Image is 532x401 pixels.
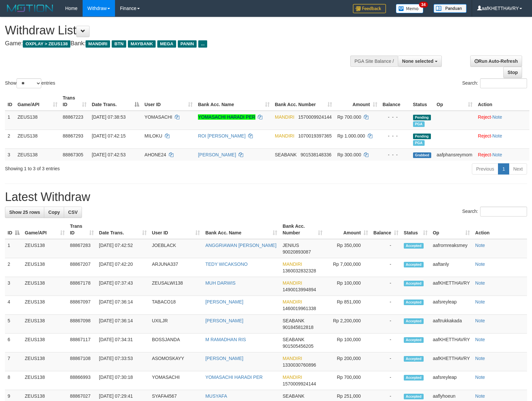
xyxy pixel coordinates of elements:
select: Showentries [17,78,41,88]
a: [PERSON_NAME] [198,152,236,157]
span: None selected [402,59,434,64]
span: Copy 90020893087 to clipboard [283,249,311,255]
td: 3 [5,148,15,161]
span: CSV [68,210,78,215]
td: 88867108 [67,352,96,371]
th: Balance [380,92,410,111]
span: MANDIRI [283,356,302,361]
td: Rp 100,000 [325,277,371,296]
span: Accepted [404,356,424,362]
div: Showing 1 to 3 of 3 entries [5,163,217,172]
a: Note [492,114,502,120]
span: Copy 1330030760896 to clipboard [283,362,316,368]
span: Rp 700.000 [337,114,361,120]
span: Copy 1070019397365 to clipboard [298,133,332,139]
a: ROI [PERSON_NAME] [198,133,246,139]
td: · [475,130,529,148]
span: MANDIRI [275,133,294,139]
a: ANGGRIAWAN [PERSON_NAME] [205,243,276,248]
img: Feedback.jpg [353,4,386,13]
span: Copy 901845812818 to clipboard [283,325,313,330]
span: MAYBANK [128,40,156,48]
td: 88867207 [67,258,96,277]
td: 1 [5,111,15,130]
span: YOMASACHI [144,114,172,120]
span: Accepted [404,337,424,343]
td: ZEUS138 [22,371,67,390]
td: [DATE] 07:36:14 [96,296,149,315]
th: Action [475,92,529,111]
td: TABACO18 [149,296,203,315]
td: ZEUS138 [22,239,67,258]
a: Next [509,163,527,175]
button: None selected [398,56,442,67]
td: 2 [5,130,15,148]
td: [DATE] 07:42:52 [96,239,149,258]
a: YOMASACHI HARADI PER [205,375,262,380]
td: ZEUS138 [15,148,60,161]
td: [DATE] 07:42:20 [96,258,149,277]
td: 5 [5,315,22,334]
span: MANDIRI [275,114,294,120]
td: - [371,371,401,390]
span: MANDIRI [283,299,302,304]
td: Rp 851,000 [325,296,371,315]
span: Grabbed [413,152,432,158]
span: 88867293 [63,133,83,139]
span: MEGA [157,40,176,48]
th: Amount: activate to sort column ascending [335,92,380,111]
th: User ID: activate to sort column ascending [149,220,203,239]
span: Accepted [404,262,424,267]
div: - - - [383,133,408,139]
td: Rp 700,000 [325,371,371,390]
span: Pending [413,134,431,139]
th: Op: activate to sort column ascending [430,220,473,239]
a: MUSYAFA [205,393,227,399]
span: Copy 1490013994894 to clipboard [283,287,316,292]
a: [PERSON_NAME] [205,299,243,304]
span: MANDIRI [283,375,302,380]
th: Status: activate to sort column ascending [401,220,430,239]
td: ZEUS138 [22,277,67,296]
a: Reject [478,114,491,120]
td: UXILJR [149,315,203,334]
td: Rp 2,200,000 [325,315,371,334]
td: ZEUS138 [22,258,67,277]
td: - [371,239,401,258]
th: Date Trans.: activate to sort column ascending [96,220,149,239]
span: SEABANK [275,152,297,157]
span: Accepted [404,394,424,399]
span: Accepted [404,318,424,324]
th: Amount: activate to sort column ascending [325,220,371,239]
a: MUH DARWIS [205,280,236,286]
td: aaftrukkakada [430,315,473,334]
div: PGA Site Balance / [350,56,398,67]
span: AHONE24 [144,152,166,157]
td: aafKHETTHAVRY [430,352,473,371]
span: OXPLAY > ZEUS138 [23,40,70,48]
td: - [371,258,401,277]
span: Accepted [404,375,424,381]
input: Search: [480,78,527,88]
img: Button%20Memo.svg [396,4,424,13]
th: Game/API: activate to sort column ascending [15,92,60,111]
th: Bank Acc. Number: activate to sort column ascending [280,220,325,239]
td: Rp 200,000 [325,352,371,371]
td: Rp 7,000,000 [325,258,371,277]
span: Copy 901505456205 to clipboard [283,343,313,349]
th: Game/API: activate to sort column ascending [22,220,67,239]
td: aafsreyleap [430,296,473,315]
td: ASOMOSKAYY [149,352,203,371]
td: 1 [5,239,22,258]
span: Rp 300.000 [337,152,361,157]
td: 8 [5,371,22,390]
td: [DATE] 07:34:31 [96,334,149,352]
span: Copy 1460019961338 to clipboard [283,306,316,311]
td: [DATE] 07:33:53 [96,352,149,371]
span: MANDIRI [283,280,302,286]
span: Copy 1570009924144 to clipboard [283,381,316,386]
th: ID: activate to sort column descending [5,220,22,239]
td: aafKHETTHAVRY [430,277,473,296]
th: Date Trans.: activate to sort column descending [89,92,142,111]
a: [PERSON_NAME] [205,356,243,361]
